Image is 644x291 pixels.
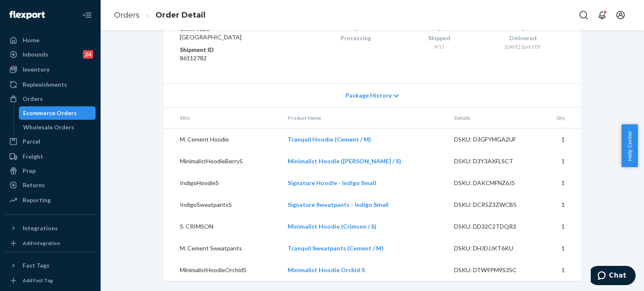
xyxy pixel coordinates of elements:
[288,245,384,252] a: Tranquil Sweatpants (Cement / M)
[5,238,96,248] a: Add Integration
[621,124,638,167] button: Help Center
[23,196,51,204] div: Reporting
[454,179,533,187] div: DSKU: DAKCMFNZ6J5
[163,108,281,129] th: SKU
[591,266,636,287] iframe: Opens a widget where you can chat to one of our agents
[114,10,140,20] a: Orders
[23,152,43,161] div: Freight
[156,10,205,20] a: Order Detail
[314,34,397,42] div: Processing
[539,108,582,129] th: Qty
[19,106,96,120] a: Ecommerce Orders
[5,193,96,207] a: Reporting
[454,201,533,209] div: DSKU: DCR5Z3ZWCBS
[23,95,43,103] div: Orders
[23,261,49,270] div: Fast Tags
[23,167,36,175] div: Prep
[107,3,212,28] ol: breadcrumbs
[23,109,77,117] div: Ecommerce Orders
[163,129,281,151] td: M. Cement Hoodie
[539,129,582,151] td: 1
[288,266,365,273] a: Minimalist Hoodie Orchid S
[163,237,281,259] td: M. Cement Sweatpants
[397,34,481,42] div: Shipped
[454,266,533,274] div: DSKU: DTW9PM9S3SC
[180,46,280,54] dt: Shipment ID
[288,157,401,165] a: Minimalist Hoodie ([PERSON_NAME] / S)
[19,121,96,134] a: Wholesale Orders
[79,7,96,23] button: Close Navigation
[288,179,376,186] a: Signature Hoodie - Indigo Small
[454,135,533,144] div: DSKU: D3GFYMGA2UF
[288,201,389,208] a: Signature Sweatpants - Indigo Small
[5,276,96,286] a: Add Fast Tag
[288,223,377,230] a: Minimalist Hoodie (Crimson / S)
[5,150,96,163] a: Freight
[5,92,96,106] a: Orders
[481,43,565,50] div: [DATE] 3pm EDT
[9,11,45,19] img: Flexport logo
[539,216,582,237] td: 1
[23,181,45,189] div: Returns
[5,164,96,178] a: Prep
[5,221,96,235] button: Integrations
[5,78,96,91] a: Replenishments
[454,222,533,231] div: DSKU: DD32C2TDQR3
[612,7,629,23] button: Open account menu
[163,172,281,194] td: IndigoHoodieS
[481,34,565,42] div: Delivered
[23,239,60,247] div: Add Integration
[454,244,533,252] div: DSKU: DHJDJJKT6KU
[180,54,280,62] dd: 86112782
[163,150,281,172] td: MinimalistHoodieBerryS
[23,277,53,284] div: Add Fast Tag
[23,123,74,131] div: Wholesale Orders
[5,33,96,47] a: Home
[539,259,582,281] td: 1
[163,259,281,281] td: MinimalistHoodieOrchidS
[163,216,281,237] td: S. CRIMSON
[539,172,582,194] td: 1
[83,50,93,59] div: 24
[281,108,447,129] th: Product Name
[5,63,96,76] a: Inventory
[23,36,39,44] div: Home
[539,194,582,216] td: 1
[23,224,58,232] div: Integrations
[539,237,582,259] td: 1
[5,135,96,148] a: Parcel
[23,137,40,146] div: Parcel
[447,108,540,129] th: Details
[454,157,533,165] div: DSKU: D3Y3AXFLSCT
[23,50,48,59] div: Inbounds
[539,150,582,172] td: 1
[5,178,96,192] a: Returns
[288,136,371,143] a: Tranquil Hoodie (Cement / M)
[345,91,392,100] span: Package History
[397,43,481,50] div: 9/11
[23,80,67,89] div: Replenishments
[5,48,96,61] a: Inbounds24
[594,7,610,23] button: Open notifications
[163,194,281,216] td: IndigoSweatpantsS
[5,259,96,272] button: Fast Tags
[575,7,592,23] button: Open Search Box
[23,65,49,74] div: Inventory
